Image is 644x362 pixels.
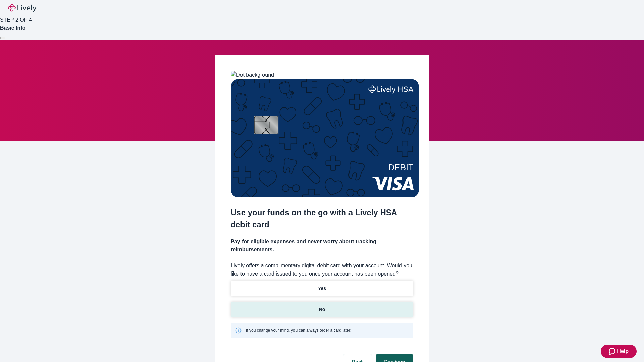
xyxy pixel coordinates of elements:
img: Debit card [231,79,419,197]
p: No [319,306,325,313]
button: Zendesk support iconHelp [601,345,637,358]
button: Yes [231,281,413,296]
h4: Pay for eligible expenses and never worry about tracking reimbursements. [231,238,413,254]
span: Help [617,347,629,355]
img: Dot background [231,71,274,79]
label: Lively offers a complimentary digital debit card with your account. Would you like to have a card... [231,262,413,278]
p: Yes [318,285,326,292]
span: If you change your mind, you can always order a card later. [246,327,351,334]
button: No [231,302,413,317]
h2: Use your funds on the go with a Lively HSA debit card [231,206,413,231]
svg: Zendesk support icon [609,347,617,355]
img: Lively [8,4,36,12]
